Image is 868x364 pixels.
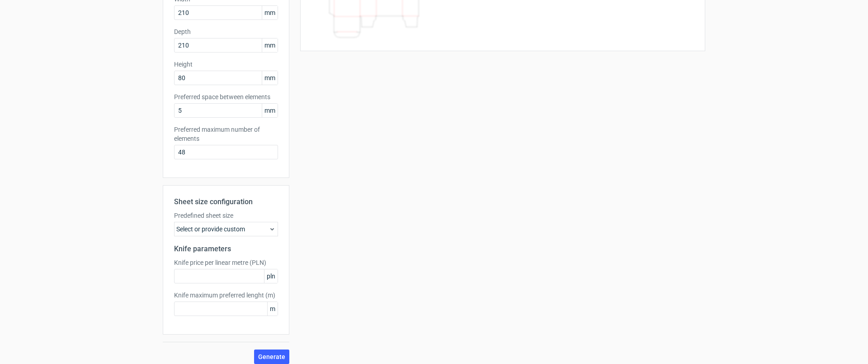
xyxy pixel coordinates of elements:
[262,71,278,85] span: mm
[262,6,278,19] span: mm
[174,222,278,236] div: Select or provide custom
[174,211,278,220] label: Predefined sheet size
[264,269,278,283] span: pln
[174,291,278,300] label: Knife maximum preferred lenght (m)
[174,27,278,36] label: Depth
[174,196,278,207] h2: Sheet size configuration
[262,38,278,52] span: mm
[258,354,285,360] span: Generate
[174,92,278,101] label: Preferred space between elements
[262,104,278,117] span: mm
[174,258,278,267] label: Knife price per linear metre (PLN)
[174,125,278,143] label: Preferred maximum number of elements
[267,302,278,316] span: m
[174,60,278,69] label: Height
[254,350,289,364] button: Generate
[174,244,278,254] h2: Knife parameters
